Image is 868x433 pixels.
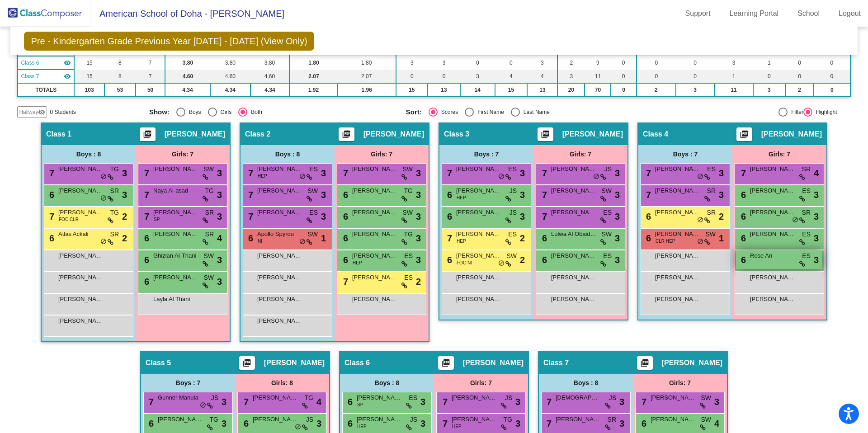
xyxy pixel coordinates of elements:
span: [PERSON_NAME] Cavalcanti [456,165,501,174]
span: 3 [615,253,620,267]
span: 7 [246,212,253,221]
span: Ghizlan Al-Thani [153,251,198,260]
span: 3 [615,166,620,180]
td: 13 [527,83,557,97]
button: Print Students Details [538,127,553,141]
td: Tamadur Khir - No Class Name [18,70,74,83]
span: 6 [47,190,54,200]
span: TG [110,208,119,217]
mat-icon: picture_as_pdf [540,130,551,142]
span: HEP [353,259,362,266]
span: [PERSON_NAME] [456,230,501,239]
span: do_not_disturb_alt [792,216,798,224]
td: 2 [637,83,676,97]
span: [PERSON_NAME] [655,230,700,239]
td: TOTALS [18,83,74,97]
span: 3 [615,231,620,245]
span: [PERSON_NAME] [750,208,795,217]
span: [PERSON_NAME] [551,208,596,217]
span: 3 [719,188,724,202]
span: 7 [540,212,547,221]
td: 0 [785,70,814,83]
span: [PERSON_NAME] [257,273,302,282]
span: do_not_disturb_alt [697,238,703,245]
span: TG [110,165,119,174]
td: 2.07 [338,70,396,83]
span: 7 [644,168,651,178]
span: 6 [341,233,348,243]
span: 7 [644,190,651,200]
span: American School of Doha - [PERSON_NAME] [90,6,284,21]
mat-icon: visibility [64,73,71,80]
span: Class 6 [21,59,39,67]
mat-icon: picture_as_pdf [341,130,352,142]
span: [PERSON_NAME] [655,251,700,260]
span: JS [509,208,517,217]
span: SR [707,208,716,217]
a: Learning Portal [722,6,786,21]
span: 7 [142,212,149,221]
td: 7 [136,56,165,70]
span: 6 [445,190,452,200]
span: 3 [321,188,326,202]
span: 6 [540,233,547,243]
span: [PERSON_NAME] [750,165,795,174]
span: TG [404,186,413,196]
td: 0 [676,70,714,83]
span: 3 [217,188,222,202]
span: [PERSON_NAME] [58,273,104,282]
span: 6 [739,233,746,243]
td: 3.80 [250,56,289,70]
span: ES [603,251,612,261]
span: 6 [142,233,149,243]
span: 3 [416,210,421,223]
td: 3 [396,56,428,70]
div: Both [247,108,262,116]
td: 0 [611,70,636,83]
span: HEP [258,173,267,179]
span: SW [601,186,612,196]
td: 3 [753,83,785,97]
span: 3 [814,253,819,267]
span: 6 [341,212,348,221]
a: Logout [831,6,868,21]
span: 2 [719,210,724,223]
span: do_not_disturb_alt [100,238,107,245]
span: JS [509,186,517,196]
span: 3 [814,210,819,223]
span: [PERSON_NAME] [257,186,302,195]
span: 2 [520,231,525,245]
span: [PERSON_NAME] [153,165,198,174]
span: [PERSON_NAME] [750,186,795,195]
span: SW [203,165,214,174]
div: Last Name [520,108,550,116]
span: SP [154,216,160,223]
span: 3 [416,188,421,202]
span: Class 7 [21,72,39,80]
td: 0 [396,70,428,83]
span: SR [110,186,119,196]
span: Hallway [19,108,38,116]
td: 4.60 [250,70,289,83]
span: FOC CLR [59,216,79,223]
span: Apollo Spyrou [257,230,302,239]
span: Sort: [406,108,422,116]
span: do_not_disturb_alt [299,238,306,245]
td: 15 [74,70,104,83]
span: Naya Al-asad [153,186,198,195]
span: Rose An [750,251,795,260]
span: 1 [719,231,724,245]
td: 15 [396,83,428,97]
span: 3 [520,210,525,223]
td: 4.60 [210,70,251,83]
td: 0 [428,70,460,83]
span: SW [307,186,318,196]
td: 103 [74,83,104,97]
span: do_not_disturb_alt [498,260,505,267]
td: 7 [136,70,165,83]
div: Girls: 7 [732,145,826,163]
span: 6 [341,190,348,200]
td: 11 [585,70,611,83]
span: 7 [739,168,746,178]
td: 0 [611,56,636,70]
